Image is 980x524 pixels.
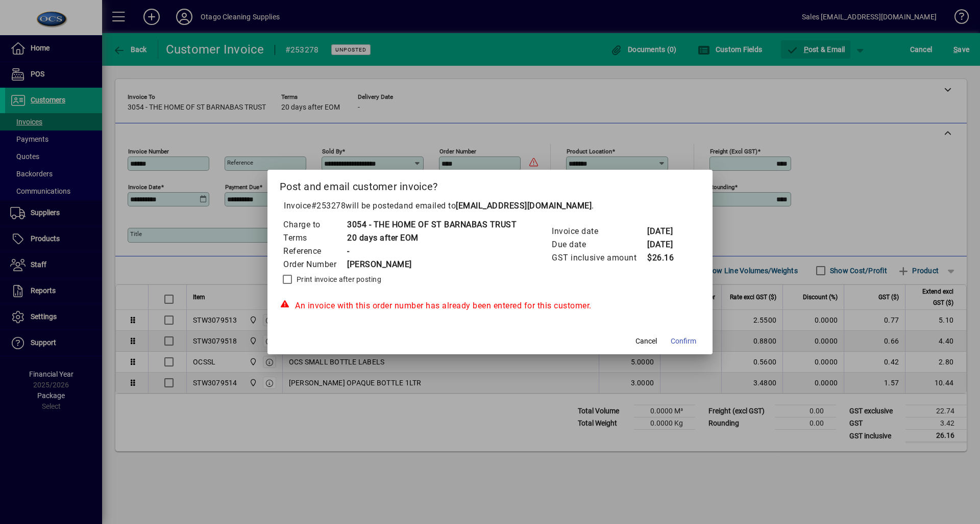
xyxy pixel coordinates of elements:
[280,200,700,212] p: Invoice will be posted .
[311,201,346,211] span: #253278
[347,218,517,231] td: 3054 - THE HOME OF ST BARNABAS TRUST
[647,225,688,238] td: [DATE]
[295,274,381,284] label: Print invoice after posting
[647,238,688,251] td: [DATE]
[283,231,347,245] td: Terms
[667,332,700,350] button: Confirm
[635,336,657,347] span: Cancel
[283,245,347,258] td: Reference
[551,251,647,265] td: GST inclusive amount
[551,238,647,251] td: Due date
[347,231,517,245] td: 20 days after EOM
[647,251,688,265] td: $26.16
[551,225,647,238] td: Invoice date
[671,336,696,347] span: Confirm
[456,201,592,211] b: [EMAIL_ADDRESS][DOMAIN_NAME]
[283,258,347,271] td: Order Number
[630,332,663,350] button: Cancel
[347,245,517,258] td: -
[280,300,700,312] div: An invoice with this order number has already been entered for this customer.
[267,170,713,199] h2: Post and email customer invoice?
[347,258,517,271] td: [PERSON_NAME]
[283,218,347,231] td: Charge to
[399,201,592,211] span: and emailed to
